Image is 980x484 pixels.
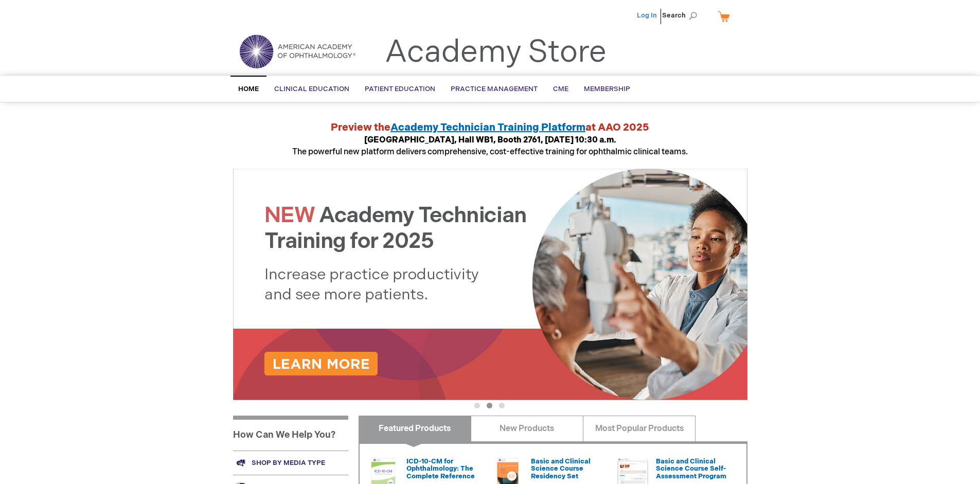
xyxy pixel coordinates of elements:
[233,451,348,475] a: Shop by media type
[531,457,591,480] a: Basic and Clinical Science Course Residency Set
[656,457,726,480] a: Basic and Clinical Science Course Self-Assessment Program
[583,416,696,441] a: Most Popular Products
[474,403,480,408] button: 1 of 3
[487,403,492,408] button: 2 of 3
[365,85,435,93] span: Patient Education
[584,85,630,93] span: Membership
[471,416,583,441] a: New Products
[238,85,259,93] span: Home
[662,5,701,26] span: Search
[499,403,505,408] button: 3 of 3
[553,85,568,93] span: CME
[637,11,657,20] a: Log In
[390,121,585,134] a: Academy Technician Training Platform
[233,416,348,451] h1: How Can We Help You?
[364,135,616,145] strong: [GEOGRAPHIC_DATA], Hall WB1, Booth 2761, [DATE] 10:30 a.m.
[406,457,475,480] a: ICD-10-CM for Ophthalmology: The Complete Reference
[274,85,349,93] span: Clinical Education
[451,85,538,93] span: Practice Management
[292,135,688,157] span: The powerful new platform delivers comprehensive, cost-effective training for ophthalmic clinical...
[359,416,471,441] a: Featured Products
[331,121,649,134] strong: Preview the at AAO 2025
[385,34,607,71] a: Academy Store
